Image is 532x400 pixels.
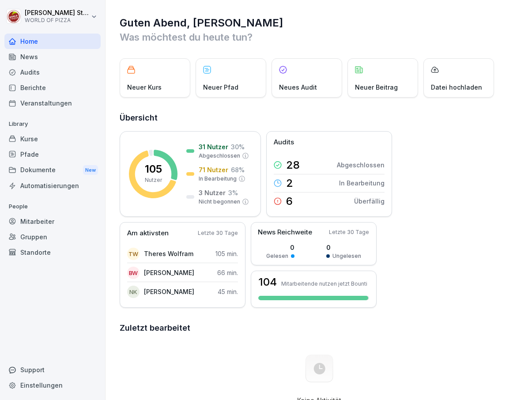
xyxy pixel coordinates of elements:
[332,252,361,260] p: Ungelesen
[144,268,194,277] p: [PERSON_NAME]
[354,196,385,206] p: Überfällig
[231,142,245,151] p: 30 %
[228,188,238,197] p: 3 %
[4,117,101,131] p: Library
[4,214,101,229] a: Mitarbeiter
[199,165,228,174] p: 71 Nutzer
[144,249,193,258] p: Theres Wolfram
[145,176,162,184] p: Nutzer
[145,164,162,174] p: 105
[4,64,101,80] a: Audits
[4,377,101,393] a: Einstellungen
[4,131,101,147] a: Kurse
[274,137,294,147] p: Audits
[4,49,101,64] a: News
[326,243,361,252] p: 0
[127,83,162,92] p: Neuer Kurs
[431,83,482,92] p: Datei hochladen
[4,162,101,178] a: DokumenteNew
[127,228,169,238] p: Am aktivsten
[120,16,519,30] h1: Guten Abend, [PERSON_NAME]
[4,34,101,49] a: Home
[266,243,294,252] p: 0
[120,112,519,124] h2: Übersicht
[286,178,293,189] p: 2
[4,95,101,111] a: Veranstaltungen
[339,178,385,188] p: In Bearbeitung
[281,280,367,287] p: Mitarbeitende nutzen jetzt Bounti
[198,229,238,237] p: Letzte 30 Tage
[25,17,89,23] p: WORLD OF PIZZA
[25,9,89,17] p: [PERSON_NAME] Sturch
[83,165,98,175] div: New
[218,287,238,296] p: 45 min.
[286,160,300,170] p: 28
[258,277,277,287] h3: 104
[215,249,238,258] p: 105 min.
[199,188,226,197] p: 3 Nutzer
[4,162,101,178] div: Dokumente
[199,142,228,151] p: 31 Nutzer
[144,287,194,296] p: [PERSON_NAME]
[199,198,240,206] p: Nicht begonnen
[231,165,245,174] p: 68 %
[127,267,140,279] div: BW
[266,252,288,260] p: Gelesen
[4,147,101,162] a: Pfade
[4,245,101,260] a: Standorte
[337,160,385,170] p: Abgeschlossen
[4,80,101,95] a: Berichte
[4,200,101,214] p: People
[127,286,140,298] div: NK
[199,152,240,160] p: Abgeschlossen
[279,83,317,92] p: Neues Audit
[217,268,238,277] p: 66 min.
[355,83,398,92] p: Neuer Beitrag
[329,228,369,236] p: Letzte 30 Tage
[4,229,101,245] a: Gruppen
[4,362,101,377] div: Support
[120,30,519,44] p: Was möchtest du heute tun?
[203,83,238,92] p: Neuer Pfad
[4,178,101,193] a: Automatisierungen
[258,227,312,238] p: News Reichweite
[199,175,237,183] p: In Bearbeitung
[120,322,519,334] h2: Zuletzt bearbeitet
[127,248,140,260] div: TW
[286,196,293,207] p: 6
